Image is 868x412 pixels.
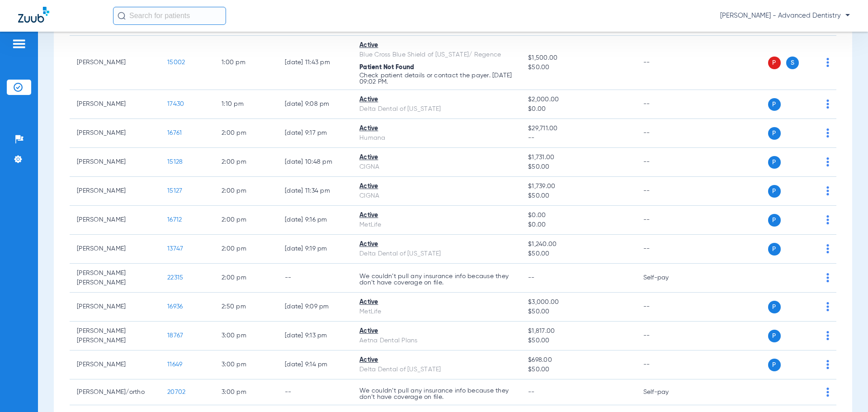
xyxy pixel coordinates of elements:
[12,38,26,49] img: hamburger-icon
[167,217,182,223] span: 16712
[528,298,628,307] span: $3,000.00
[278,264,352,293] td: --
[528,53,628,63] span: $1,500.00
[528,63,628,72] span: $50.00
[359,220,514,230] div: MetLife
[113,7,226,25] input: Search for patients
[528,182,628,191] span: $1,739.00
[359,365,514,374] div: Delta Dental of [US_STATE]
[528,104,628,114] span: $0.00
[826,331,829,340] img: group-dot-blue.svg
[720,11,850,20] span: [PERSON_NAME] - Advanced Dentistry
[359,162,514,172] div: CIGNA
[359,211,514,220] div: Active
[826,128,829,137] img: group-dot-blue.svg
[167,159,183,165] span: 15128
[359,41,514,50] div: Active
[167,332,183,339] span: 18767
[214,322,278,350] td: 3:00 PM
[278,177,352,206] td: [DATE] 11:34 PM
[167,59,185,66] span: 15002
[786,57,799,69] span: S
[826,215,829,224] img: group-dot-blue.svg
[278,350,352,379] td: [DATE] 9:14 PM
[70,36,160,90] td: [PERSON_NAME]
[528,95,628,104] span: $2,000.00
[214,235,278,264] td: 2:00 PM
[278,90,352,119] td: [DATE] 9:08 PM
[359,133,514,143] div: Humana
[359,104,514,114] div: Delta Dental of [US_STATE]
[214,293,278,322] td: 2:50 PM
[826,58,829,67] img: group-dot-blue.svg
[528,355,628,365] span: $698.00
[70,379,160,405] td: [PERSON_NAME]/ortho
[118,12,126,20] img: Search Icon
[826,273,829,282] img: group-dot-blue.svg
[278,322,352,350] td: [DATE] 9:13 PM
[636,148,697,177] td: --
[768,243,781,256] span: P
[826,244,829,253] img: group-dot-blue.svg
[214,379,278,405] td: 3:00 PM
[278,148,352,177] td: [DATE] 10:48 PM
[70,206,160,235] td: [PERSON_NAME]
[636,350,697,379] td: --
[826,360,829,369] img: group-dot-blue.svg
[528,162,628,172] span: $50.00
[768,330,781,342] span: P
[70,293,160,322] td: [PERSON_NAME]
[359,64,414,71] span: Patient Not Found
[167,303,183,310] span: 16936
[528,153,628,162] span: $1,731.00
[528,307,628,317] span: $50.00
[167,101,184,107] span: 17430
[278,206,352,235] td: [DATE] 9:16 PM
[636,379,697,405] td: Self-pay
[167,275,183,281] span: 22315
[636,119,697,148] td: --
[278,379,352,405] td: --
[214,350,278,379] td: 3:00 PM
[528,327,628,336] span: $1,817.00
[70,235,160,264] td: [PERSON_NAME]
[167,246,183,252] span: 13747
[214,177,278,206] td: 2:00 PM
[636,206,697,235] td: --
[278,293,352,322] td: [DATE] 9:09 PM
[826,186,829,195] img: group-dot-blue.svg
[528,240,628,249] span: $1,240.00
[826,99,829,109] img: group-dot-blue.svg
[636,36,697,90] td: --
[278,119,352,148] td: [DATE] 9:17 PM
[636,293,697,322] td: --
[359,124,514,133] div: Active
[167,389,185,395] span: 20702
[359,50,514,60] div: Blue Cross Blue Shield of [US_STATE]/ Regence
[278,235,352,264] td: [DATE] 9:19 PM
[214,148,278,177] td: 2:00 PM
[214,90,278,119] td: 1:10 PM
[359,355,514,365] div: Active
[528,211,628,220] span: $0.00
[359,307,514,317] div: MetLife
[768,57,781,69] span: P
[636,322,697,350] td: --
[768,185,781,198] span: P
[636,90,697,119] td: --
[359,72,514,85] p: Check patient details or contact the payer. [DATE] 09:02 PM.
[768,127,781,140] span: P
[636,235,697,264] td: --
[528,220,628,230] span: $0.00
[528,249,628,259] span: $50.00
[528,124,628,133] span: $29,711.00
[214,206,278,235] td: 2:00 PM
[826,388,829,397] img: group-dot-blue.svg
[528,365,628,374] span: $50.00
[826,157,829,166] img: group-dot-blue.svg
[18,7,49,23] img: Zuub Logo
[636,264,697,293] td: Self-pay
[167,130,182,136] span: 16761
[70,90,160,119] td: [PERSON_NAME]
[359,249,514,259] div: Delta Dental of [US_STATE]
